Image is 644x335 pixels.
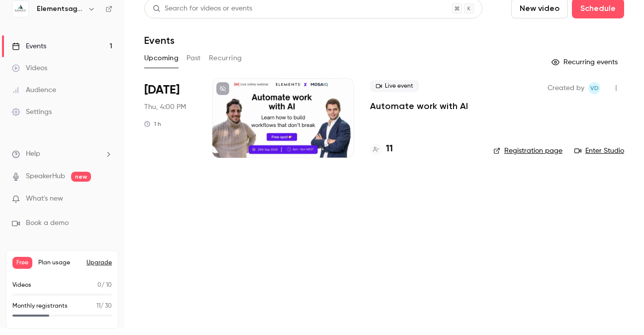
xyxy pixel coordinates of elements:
[144,82,180,98] span: [DATE]
[12,107,52,117] div: Settings
[370,80,419,92] span: Live event
[97,282,101,288] span: 0
[38,259,81,267] span: Plan usage
[588,82,600,94] span: Vladimir de Ziegler
[87,259,112,267] button: Upgrade
[12,257,32,269] span: Free
[12,149,112,159] li: help-dropdown-opener
[100,195,112,204] iframe: Noticeable Trigger
[12,302,68,311] p: Monthly registrants
[153,3,252,14] div: Search for videos or events
[97,281,112,290] p: / 10
[547,54,624,70] button: Recurring events
[144,34,175,46] h1: Events
[493,146,562,156] a: Registration page
[12,281,31,290] p: Videos
[186,50,201,66] button: Past
[370,100,468,112] a: Automate work with AI
[12,41,46,51] div: Events
[12,63,47,73] div: Videos
[12,1,28,17] img: Elementsagents
[386,142,393,156] h4: 11
[590,82,599,94] span: Vd
[144,120,161,128] div: 1 h
[71,172,91,182] span: new
[26,218,69,228] span: Book a demo
[144,50,179,66] button: Upcoming
[26,149,40,159] span: Help
[12,85,56,95] div: Audience
[26,194,63,204] span: What's new
[96,303,100,309] span: 11
[574,146,624,156] a: Enter Studio
[96,302,112,311] p: / 30
[144,78,196,158] div: Sep 25 Thu, 4:00 PM (Europe/Lisbon)
[37,4,84,14] h6: Elementsagents
[144,102,186,112] span: Thu, 4:00 PM
[26,171,65,182] a: SpeakerHub
[370,142,393,156] a: 11
[548,82,584,94] span: Created by
[209,50,242,66] button: Recurring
